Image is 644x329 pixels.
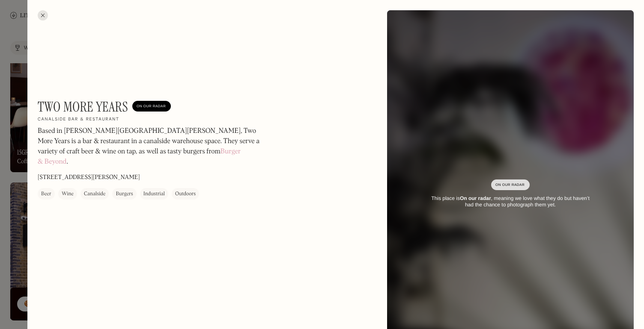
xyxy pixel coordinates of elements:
strong: On our radar [460,195,491,201]
div: On Our Radar [495,181,525,189]
div: Beer [41,190,51,198]
div: Canalside [84,190,106,198]
div: On Our Radar [137,102,167,111]
div: This place is , meaning we love what they do but haven’t had the chance to photograph them yet. [426,195,594,208]
p: [STREET_ADDRESS][PERSON_NAME] [38,173,140,182]
div: Burgers [116,190,133,198]
div: Industrial [143,190,165,198]
p: Based in [PERSON_NAME][GEOGRAPHIC_DATA][PERSON_NAME], Two More Years is a bar & restaurant in a c... [38,126,269,167]
h1: Two More Years [38,99,128,115]
h2: Canalside bar & restaurant [38,117,119,123]
div: Wine [62,190,74,198]
div: Outdoors [175,190,196,198]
